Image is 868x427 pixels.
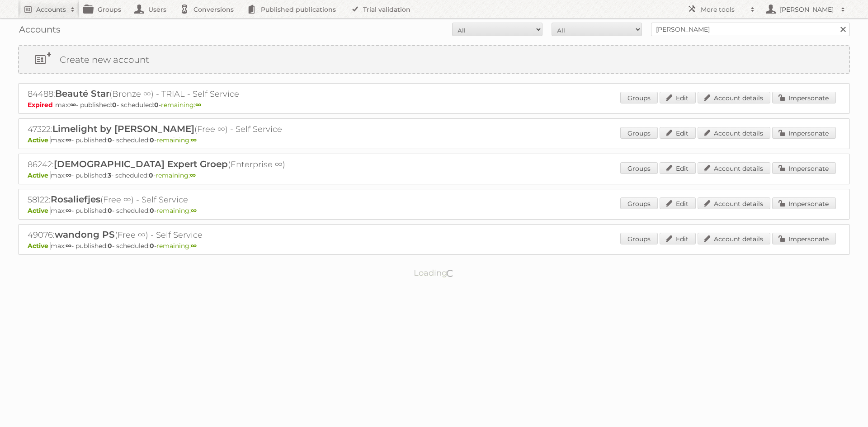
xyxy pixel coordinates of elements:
[112,101,117,109] strong: 0
[620,127,658,139] a: Groups
[698,233,770,244] a: Account details
[660,197,696,209] a: Edit
[28,101,55,109] span: Expired
[36,5,66,14] h2: Accounts
[190,171,196,179] strong: ∞
[698,127,770,139] a: Account details
[70,101,76,109] strong: ∞
[154,101,159,109] strong: 0
[150,206,154,215] strong: 0
[108,171,111,179] strong: 3
[772,197,836,209] a: Impersonate
[66,242,71,250] strong: ∞
[772,162,836,174] a: Impersonate
[28,88,344,100] h2: 84488: (Bronze ∞) - TRIAL - Self Service
[156,206,197,215] span: remaining:
[150,242,154,250] strong: 0
[28,206,840,215] p: max: - published: - scheduled: -
[620,162,658,174] a: Groups
[156,242,197,250] span: remaining:
[191,242,197,250] strong: ∞
[698,162,770,174] a: Account details
[28,171,51,179] span: Active
[52,123,194,134] span: Limelight by [PERSON_NAME]
[28,206,51,215] span: Active
[191,136,197,144] strong: ∞
[385,264,483,282] p: Loading
[28,242,840,250] p: max: - published: - scheduled: -
[28,123,344,135] h2: 47322: (Free ∞) - Self Service
[108,242,112,250] strong: 0
[660,162,696,174] a: Edit
[156,136,197,144] span: remaining:
[108,136,112,144] strong: 0
[620,197,658,209] a: Groups
[54,159,228,169] span: [DEMOGRAPHIC_DATA] Expert Groep
[620,233,658,244] a: Groups
[28,171,840,179] p: max: - published: - scheduled: -
[778,5,836,14] h2: [PERSON_NAME]
[772,233,836,244] a: Impersonate
[620,92,658,103] a: Groups
[28,136,51,144] span: Active
[28,101,840,109] p: max: - published: - scheduled: -
[772,127,836,139] a: Impersonate
[28,229,344,241] h2: 49076: (Free ∞) - Self Service
[55,229,115,240] span: wandong PS
[28,242,51,250] span: Active
[191,206,197,215] strong: ∞
[28,136,840,144] p: max: - published: - scheduled: -
[66,136,71,144] strong: ∞
[161,101,201,109] span: remaining:
[19,46,849,73] a: Create new account
[772,92,836,103] a: Impersonate
[660,127,696,139] a: Edit
[698,92,770,103] a: Account details
[660,233,696,244] a: Edit
[150,136,154,144] strong: 0
[156,171,196,179] span: remaining:
[149,171,153,179] strong: 0
[51,194,100,205] span: Rosaliefjes
[698,197,770,209] a: Account details
[55,88,109,99] span: Beauté Star
[66,171,71,179] strong: ∞
[28,194,344,206] h2: 58122: (Free ∞) - Self Service
[660,92,696,103] a: Edit
[28,159,344,170] h2: 86242: (Enterprise ∞)
[66,206,71,215] strong: ∞
[195,101,201,109] strong: ∞
[108,206,112,215] strong: 0
[701,5,746,14] h2: More tools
